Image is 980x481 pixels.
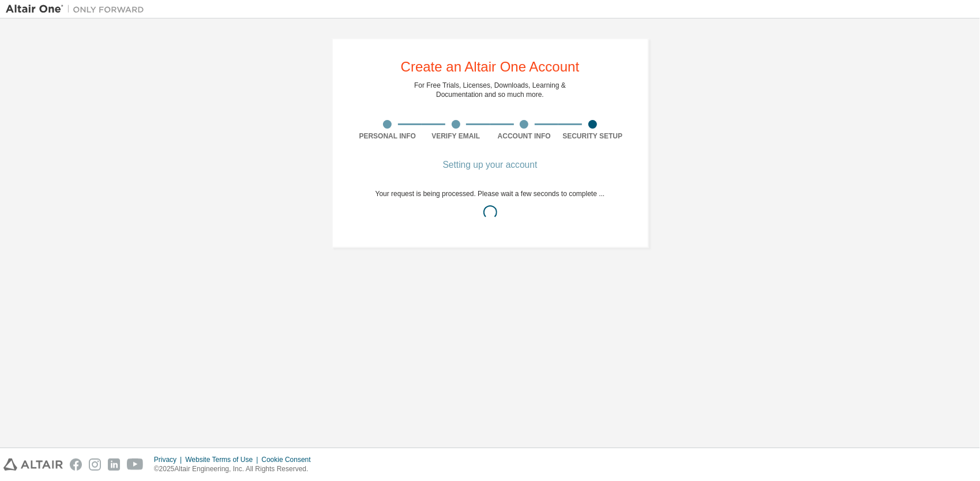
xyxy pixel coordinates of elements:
p: © 2025 Altair Engineering, Inc. All Rights Reserved. [154,464,318,474]
div: Cookie Consent [261,455,317,464]
img: Altair One [6,3,150,15]
img: instagram.svg [89,459,101,471]
div: Website Terms of Use [185,455,261,464]
div: Security Setup [558,131,627,141]
img: linkedin.svg [108,459,120,471]
div: Privacy [154,455,185,464]
div: Verify Email [422,131,490,141]
img: facebook.svg [70,459,82,471]
div: For Free Trials, Licenses, Downloads, Learning & Documentation and so much more. [414,81,566,99]
div: Create an Altair One Account [401,60,580,74]
img: altair_logo.svg [3,459,63,471]
div: Account Info [490,131,559,141]
img: youtube.svg [127,459,144,471]
div: Setting up your account [376,161,605,168]
div: Your request is being processed. Please wait a few seconds to complete ... [376,189,605,226]
div: Personal Info [354,131,422,141]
